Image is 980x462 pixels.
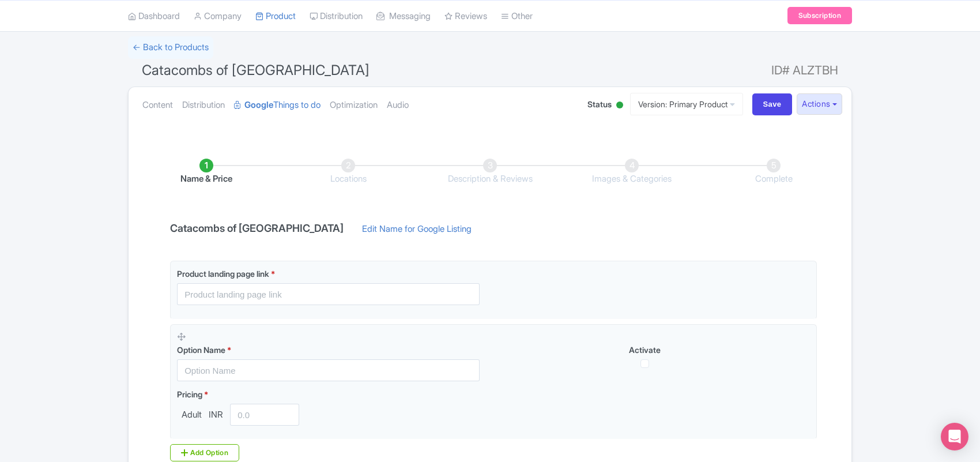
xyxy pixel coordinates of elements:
[330,87,378,123] a: Optimization
[630,93,743,115] a: Version: Primary Product
[182,87,225,123] a: Distribution
[177,408,206,422] span: Adult
[177,283,480,305] input: Product landing page link
[135,159,277,186] li: Name & Price
[206,408,225,422] span: INR
[771,59,838,82] span: ID# ALZTBH
[703,159,845,186] li: Complete
[587,98,612,110] span: Status
[128,36,213,59] a: ← Back to Products
[230,404,299,426] input: 0.0
[419,159,561,186] li: Description & Reviews
[561,159,703,186] li: Images & Categories
[797,93,842,115] button: Actions
[163,223,350,234] h4: Catacombs of [GEOGRAPHIC_DATA]
[614,97,625,115] div: Active
[177,269,269,279] span: Product landing page link
[177,359,480,381] input: Option Name
[752,93,793,115] input: Save
[787,7,852,24] a: Subscription
[629,345,661,355] span: Activate
[234,87,321,123] a: GoogleThings to do
[142,87,173,123] a: Content
[177,345,225,355] span: Option Name
[941,423,968,450] div: Open Intercom Messenger
[244,99,273,112] strong: Google
[170,444,239,461] div: Add Option
[350,223,483,241] a: Edit Name for Google Listing
[177,389,202,399] span: Pricing
[277,159,419,186] li: Locations
[387,87,409,123] a: Audio
[142,62,370,78] span: Catacombs of [GEOGRAPHIC_DATA]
